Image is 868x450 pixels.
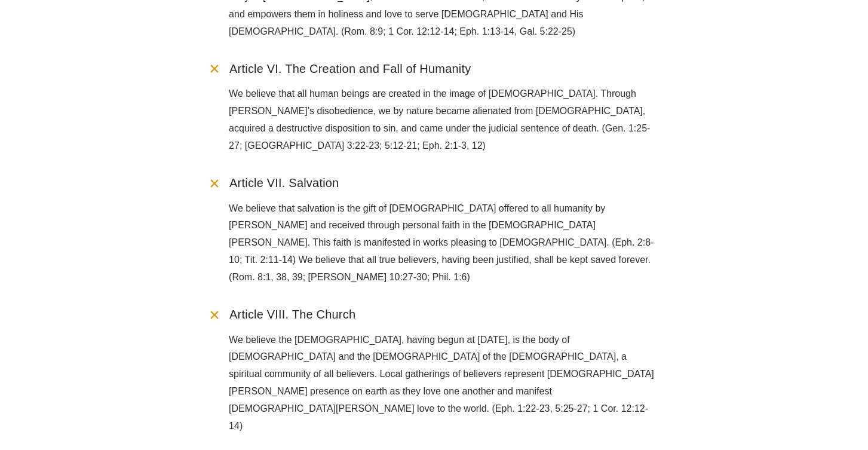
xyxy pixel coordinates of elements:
p: We believe that salvation is the gift of [DEMOGRAPHIC_DATA] offered to all humanity by [PERSON_NA... [229,200,661,286]
span: Article VII. Salvation [229,176,339,191]
p: We believe the [DEMOGRAPHIC_DATA], having begun at [DATE], is the body of [DEMOGRAPHIC_DATA] and ... [229,332,661,435]
span: Article VIII. The Church [229,307,355,322]
p: We believe that all human beings are created in the image of [DEMOGRAPHIC_DATA]. Through [PERSON_... [229,85,661,154]
span: Article VI. The Creation and Fall of Humanity [229,62,471,76]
